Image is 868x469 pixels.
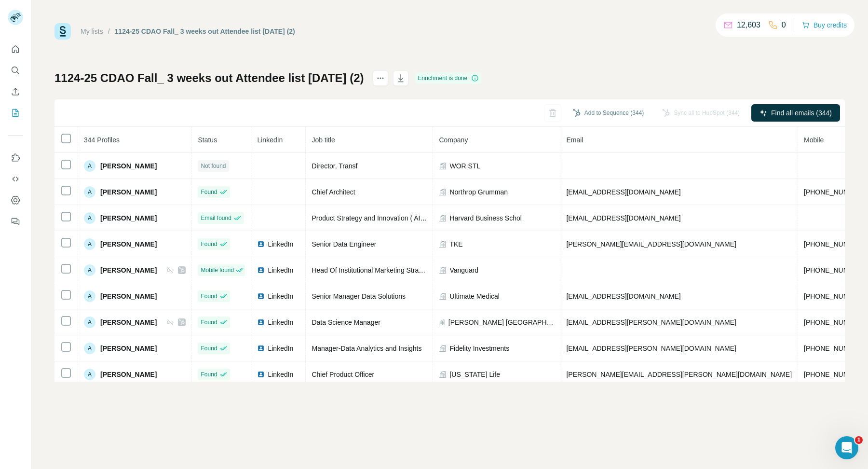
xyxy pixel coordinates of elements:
span: Mobile [804,136,824,144]
span: [PERSON_NAME] [100,265,157,275]
h1: 1124-25 CDAO Fall_ 3 weeks out Attendee list [DATE] (2) [54,70,364,86]
span: Status [198,136,217,144]
p: 12,603 [737,19,760,31]
div: A [84,369,95,380]
div: A [84,343,95,354]
button: Add to Sequence (344) [566,106,651,120]
span: LinkedIn [268,291,293,301]
iframe: Intercom live chat [835,436,858,459]
button: Quick start [8,41,23,58]
span: Found [201,240,217,248]
img: LinkedIn logo [257,266,265,274]
span: [PERSON_NAME] [100,187,157,197]
button: Search [8,62,23,79]
span: Manager-Data Analytics and Insights [312,345,421,352]
span: Northrop Grumman [449,187,508,197]
span: [PERSON_NAME] [100,317,157,327]
span: [PERSON_NAME] [100,344,157,353]
div: A [84,238,95,250]
span: [US_STATE] Life [449,370,500,379]
span: [PERSON_NAME][EMAIL_ADDRESS][DOMAIN_NAME] [566,240,736,248]
span: [PERSON_NAME] [100,239,157,249]
a: My lists [81,28,103,35]
span: Email [566,136,583,144]
button: My lists [8,104,23,122]
span: [PHONE_NUMBER] [804,266,865,274]
span: Mobile found [201,266,234,275]
span: [PERSON_NAME][EMAIL_ADDRESS][PERSON_NAME][DOMAIN_NAME] [566,371,792,378]
span: [PHONE_NUMBER] [804,188,865,196]
span: [EMAIL_ADDRESS][DOMAIN_NAME] [566,188,680,196]
span: [EMAIL_ADDRESS][DOMAIN_NAME] [566,292,680,300]
span: [PERSON_NAME] [100,370,157,379]
button: Use Surfe API [8,170,23,188]
span: Found [201,344,217,353]
span: LinkedIn [268,239,293,249]
p: 0 [782,19,786,31]
img: LinkedIn logo [257,292,265,300]
button: Enrich CSV [8,83,23,100]
span: Job title [312,136,335,144]
span: Chief Product Officer [312,371,374,378]
span: Senior Data Engineer [312,240,376,248]
span: LinkedIn [268,317,293,327]
span: Chief Architect [312,188,355,196]
span: Find all emails (344) [771,108,832,118]
button: Buy credits [802,18,847,32]
span: [PERSON_NAME] [100,161,157,171]
span: Found [201,292,217,301]
div: Enrichment is done [415,72,482,84]
span: LinkedIn [268,344,293,353]
span: Director, Transf [312,162,357,170]
button: actions [373,70,388,86]
div: A [84,264,95,276]
div: A [84,317,95,328]
span: Vanguard [449,265,478,275]
span: Found [201,318,217,327]
span: [PERSON_NAME] [GEOGRAPHIC_DATA] [448,317,555,327]
span: Email found [201,214,231,222]
span: Ultimate Medical [449,291,499,301]
span: Company [439,136,468,144]
span: Product Strategy and Innovation ( AI Enablement) [312,214,460,222]
img: LinkedIn logo [257,318,265,326]
div: A [84,212,95,224]
div: 1124-25 CDAO Fall_ 3 weeks out Attendee list [DATE] (2) [115,27,295,36]
button: Dashboard [8,192,23,209]
img: LinkedIn logo [257,240,265,248]
span: 344 Profiles [84,136,120,144]
span: LinkedIn [268,265,293,275]
button: Find all emails (344) [751,104,840,122]
span: TKE [449,239,462,249]
span: [PERSON_NAME] [100,213,157,223]
li: / [108,27,110,36]
span: LinkedIn [257,136,283,144]
span: Harvard Business Schol [449,213,521,223]
button: Feedback [8,213,23,230]
span: Found [201,188,217,196]
span: Senior Manager Data Solutions [312,292,406,300]
span: [EMAIL_ADDRESS][PERSON_NAME][DOMAIN_NAME] [566,345,736,352]
span: [PHONE_NUMBER] [804,292,865,300]
span: LinkedIn [268,370,293,379]
button: Use Surfe on LinkedIn [8,149,23,166]
span: Head Of Institutional Marketing Strategy & Planning [312,266,466,274]
div: A [84,186,95,198]
img: LinkedIn logo [257,345,265,352]
span: WOR STL [449,161,480,171]
span: [PHONE_NUMBER] [804,318,865,326]
img: LinkedIn logo [257,371,265,378]
span: [EMAIL_ADDRESS][DOMAIN_NAME] [566,214,680,222]
span: Found [201,370,217,379]
div: A [84,160,95,172]
span: 1 [855,436,863,444]
span: Fidelity Investments [449,344,509,353]
div: A [84,290,95,302]
span: [EMAIL_ADDRESS][PERSON_NAME][DOMAIN_NAME] [566,318,736,326]
span: [PHONE_NUMBER] [804,240,865,248]
img: Surfe Logo [54,23,71,40]
span: [PHONE_NUMBER] [804,371,865,378]
span: Data Science Manager [312,318,380,326]
span: [PERSON_NAME] [100,291,157,301]
span: [PHONE_NUMBER] [804,345,865,352]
